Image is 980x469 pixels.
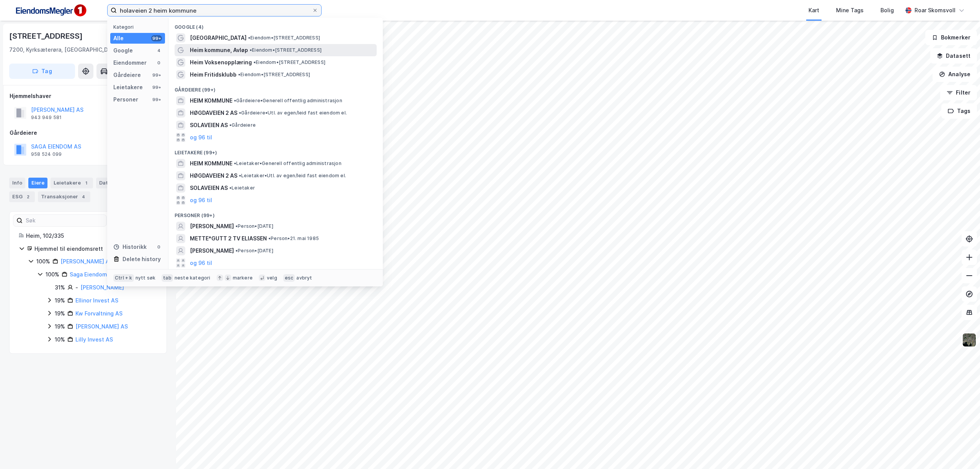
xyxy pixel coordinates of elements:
div: 99+ [151,84,162,90]
span: • [238,72,240,77]
div: 100% [46,270,59,279]
div: Datasett [96,178,125,188]
a: Saga Eiendom AS [70,271,116,278]
span: Eiendom • [STREET_ADDRESS] [250,47,322,53]
div: Leietakere [51,178,93,188]
a: Kw Forvaltning AS [75,310,122,317]
span: • [229,185,232,191]
div: Google (4) [168,18,383,32]
button: Tag [9,64,75,79]
span: [PERSON_NAME] [190,222,234,231]
div: 31% [55,283,65,292]
div: Personer (99+) [168,206,383,220]
button: og 96 til [190,133,212,142]
div: Chat Widget [942,432,980,469]
a: [PERSON_NAME] AS [75,323,128,330]
div: 99+ [151,35,162,41]
div: 19% [55,296,65,305]
div: ESG [9,191,35,202]
div: 0 [156,60,162,66]
div: Gårdeiere (99+) [168,81,383,95]
span: Person • 21. mai 1985 [268,235,319,242]
span: Leietaker • Utl. av egen/leid fast eiendom el. [239,173,346,179]
button: og 96 til [190,258,212,268]
div: Hjemmel til eiendomsrett [34,244,157,253]
div: Historikk [113,242,147,252]
div: Ctrl + k [113,274,134,282]
button: Analyse [933,67,977,82]
button: Bokmerker [925,30,977,45]
span: • [253,59,256,65]
div: Gårdeiere [113,70,141,80]
span: Eiendom • [STREET_ADDRESS] [248,35,320,41]
div: Eiere [28,178,47,188]
div: Alle [113,34,124,43]
span: Eiendom • [STREET_ADDRESS] [238,72,310,78]
div: 958 524 099 [31,151,62,157]
span: Gårdeiere • Utl. av egen/leid fast eiendom el. [239,110,347,116]
span: • [235,223,238,229]
a: Lilly Invest AS [75,336,113,343]
img: 9k= [962,333,977,347]
div: esc [283,274,295,282]
span: • [229,122,232,128]
div: Info [9,178,25,188]
span: • [239,110,241,116]
div: tab [162,274,173,282]
span: • [268,235,271,241]
span: HEIM KOMMUNE [190,96,232,105]
div: 99+ [151,96,162,103]
span: SOLAVEIEN AS [190,121,228,130]
a: Ellinor Invest AS [75,297,118,304]
span: Heim kommune, Avløp [190,46,248,55]
span: SOLAVEIEN AS [190,183,228,193]
div: 1 [82,179,90,187]
a: [PERSON_NAME] [80,284,124,291]
span: Person • [DATE] [235,248,273,254]
input: Søk på adresse, matrikkel, gårdeiere, leietakere eller personer [117,5,312,16]
div: Eiendommer [113,58,147,67]
div: Kart [808,6,819,15]
div: 99+ [151,72,162,78]
div: Bolig [880,6,894,15]
div: Delete history [122,255,161,264]
div: neste kategori [175,275,211,281]
div: 19% [55,322,65,331]
div: 4 [156,47,162,54]
span: HØGDAVEIEN 2 AS [190,108,237,118]
span: HØGDAVEIEN 2 AS [190,171,237,180]
div: 943 949 581 [31,114,62,121]
div: nytt søk [136,275,156,281]
div: Gårdeiere [10,128,167,137]
span: [GEOGRAPHIC_DATA] [190,33,247,42]
span: Gårdeiere [229,122,256,128]
div: Kategori [113,24,165,30]
span: [PERSON_NAME] [190,246,234,255]
span: • [239,173,241,178]
div: Personer [113,95,138,104]
span: Eiendom • [STREET_ADDRESS] [253,59,325,65]
span: • [250,47,252,53]
div: avbryt [296,275,312,281]
div: Leietakere [113,83,143,92]
span: • [248,35,250,41]
span: • [235,248,238,253]
button: Tags [941,103,977,119]
button: Datasett [930,48,977,64]
div: 2 [24,193,32,201]
div: Hjemmelshaver [10,92,167,101]
div: 0 [156,244,162,250]
div: Transaksjoner [38,191,90,202]
img: F4PB6Px+NJ5v8B7XTbfpPpyloAAAAASUVORK5CYII= [12,2,89,19]
div: 19% [55,309,65,318]
div: - [75,283,78,292]
div: [STREET_ADDRESS] [9,30,84,42]
span: Person • [DATE] [235,223,273,229]
div: markere [233,275,253,281]
div: 4 [80,193,87,201]
button: og 96 til [190,196,212,205]
span: • [234,98,236,103]
span: Gårdeiere • Generell offentlig administrasjon [234,98,342,104]
div: 7200, Kyrksæterøra, [GEOGRAPHIC_DATA] [9,45,120,54]
span: Leietaker • Generell offentlig administrasjon [234,160,341,167]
